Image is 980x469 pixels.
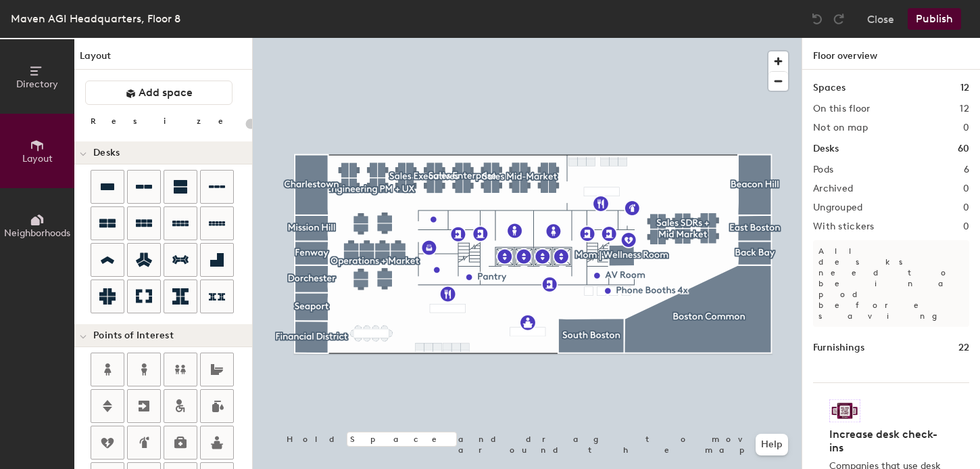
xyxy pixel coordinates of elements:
h2: With stickers [813,221,875,232]
img: Redo [832,12,846,26]
h1: Spaces [813,81,846,95]
button: Help [756,434,788,455]
img: Sticker logo [829,399,860,422]
h2: Pods [813,164,833,175]
h1: 12 [960,81,969,95]
div: Resize [91,116,240,127]
h1: 22 [958,340,969,355]
span: Desks [93,148,120,158]
span: Points of Interest [93,330,174,341]
h2: 0 [963,202,969,213]
h4: Increase desk check-ins [829,428,945,455]
span: Directory [16,79,58,90]
h1: Layout [74,49,252,70]
img: Undo [810,12,824,26]
span: Neighborhoods [4,227,70,239]
h2: On this floor [813,104,871,114]
h2: Archived [813,183,853,194]
span: Layout [22,153,53,164]
button: Close [867,8,894,30]
h2: 0 [963,221,969,232]
h1: 60 [958,141,969,156]
h2: 12 [960,104,969,114]
p: All desks need to be in a pod before saving [813,240,969,327]
button: Add space [85,81,232,105]
div: Maven AGI Headquarters, Floor 8 [11,10,180,27]
h2: Not on map [813,122,868,133]
span: Add space [139,86,193,99]
h1: Furnishings [813,340,864,355]
h1: Floor overview [802,38,980,70]
h2: 0 [963,183,969,194]
h1: Desks [813,141,839,156]
button: Publish [908,8,961,30]
h2: 0 [963,122,969,133]
h2: Ungrouped [813,202,863,213]
h2: 6 [964,164,969,175]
